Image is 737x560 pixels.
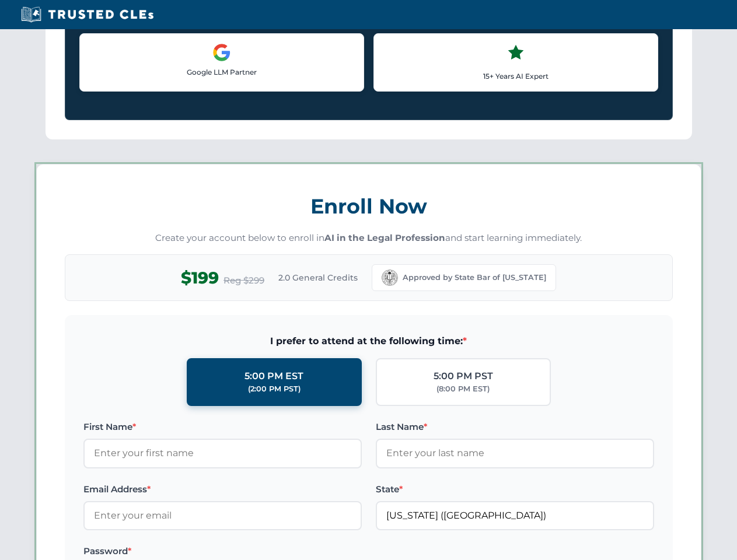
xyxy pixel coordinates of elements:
p: Create your account below to enroll in and start learning immediately. [65,232,673,245]
label: Last Name [376,420,654,434]
p: Google LLM Partner [89,66,354,78]
h3: Enroll Now [65,188,673,225]
span: Approved by State Bar of [US_STATE] [403,272,546,283]
input: Enter your email [83,501,362,530]
span: 2.0 General Credits [278,271,358,284]
div: (2:00 PM PST) [248,383,301,395]
input: Enter your first name [83,439,362,468]
label: Email Address [83,482,362,496]
label: State [376,482,654,496]
span: Reg $299 [223,274,264,288]
p: 15+ Years AI Expert [383,71,648,82]
span: I prefer to attend at the following time: [83,334,654,349]
img: California Bar [382,269,398,286]
div: 5:00 PM EST [244,369,303,384]
img: Google [212,43,231,62]
label: First Name [83,420,362,434]
input: California (CA) [376,501,654,530]
div: (8:00 PM EST) [436,383,490,395]
div: 5:00 PM PST [434,369,493,384]
label: Password [83,544,362,558]
span: $199 [181,265,219,291]
strong: AI in the Legal Profession [324,232,445,243]
img: Trusted CLEs [18,6,157,23]
input: Enter your last name [376,439,654,468]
